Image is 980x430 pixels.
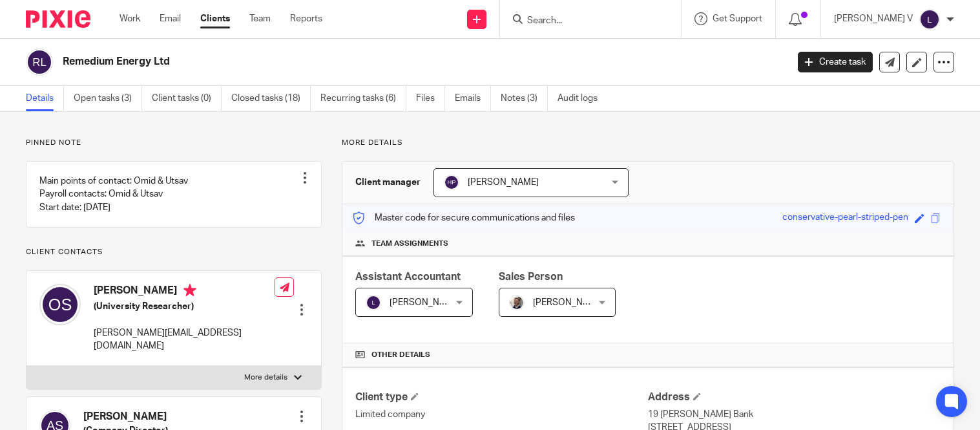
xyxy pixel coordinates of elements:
h4: Address [648,391,941,404]
p: Master code for secure communications and files [352,211,575,224]
img: Pixie [26,10,90,28]
a: Open tasks (3) [74,86,142,111]
h5: (University Researcher) [94,300,275,313]
span: Team assignments [371,239,448,249]
a: Clients [200,12,230,25]
a: Team [249,12,271,25]
div: conservative-pearl-striped-pen [782,211,908,226]
input: Search [526,16,642,27]
span: [PERSON_NAME] V [390,298,468,307]
p: [PERSON_NAME] V [834,12,913,25]
p: [PERSON_NAME][EMAIL_ADDRESS][DOMAIN_NAME] [94,327,275,353]
h4: [PERSON_NAME] [94,284,275,300]
img: Matt%20Circle.png [509,295,525,310]
h4: Client type [355,391,648,404]
p: 19 [PERSON_NAME] Bank [648,408,941,421]
a: Emails [455,86,491,111]
p: More details [244,372,287,383]
img: svg%3E [366,295,381,310]
span: [PERSON_NAME] [468,178,539,187]
img: svg%3E [919,9,940,30]
span: Get Support [713,14,762,23]
h4: [PERSON_NAME] [83,410,168,424]
a: Notes (3) [501,86,548,111]
i: Primary [183,284,196,297]
a: Work [120,12,140,25]
img: svg%3E [39,284,81,325]
p: Pinned note [26,138,322,148]
p: Limited company [355,408,648,421]
a: Reports [290,12,322,25]
a: Closed tasks (18) [231,86,311,111]
a: Files [416,86,445,111]
a: Recurring tasks (6) [320,86,406,111]
span: Sales Person [499,272,563,282]
h3: Client manager [355,176,421,189]
p: More details [342,138,954,148]
a: Client tasks (0) [152,86,222,111]
a: Create task [798,52,873,72]
img: svg%3E [444,175,459,190]
span: [PERSON_NAME] [533,298,604,307]
h2: Remedium Energy Ltd [63,55,635,69]
span: Other details [371,350,430,360]
span: Assistant Accountant [355,272,461,282]
a: Details [26,86,64,111]
img: svg%3E [26,48,53,76]
a: Email [160,12,181,25]
p: Client contacts [26,247,322,257]
a: Audit logs [558,86,607,111]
